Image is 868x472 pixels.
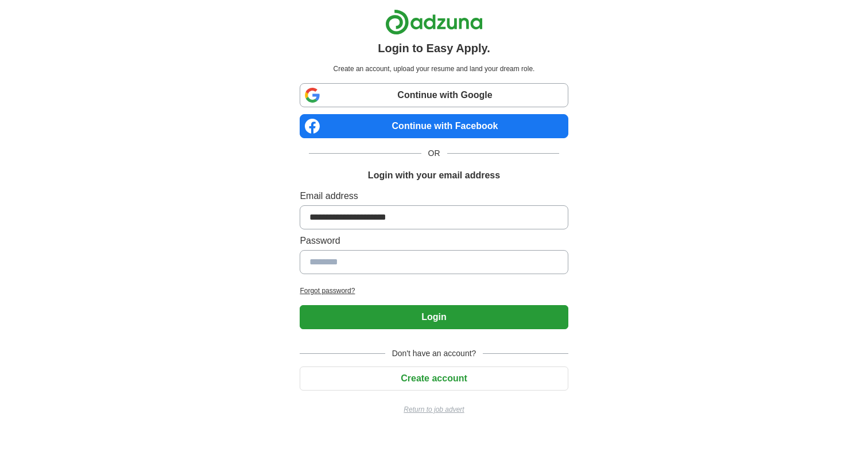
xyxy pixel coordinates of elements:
[300,305,568,329] button: Login
[385,348,483,360] span: Don't have an account?
[300,286,568,296] a: Forgot password?
[300,83,568,107] a: Continue with Google
[300,404,568,415] a: Return to job advert
[300,189,568,203] label: Email address
[300,114,568,138] a: Continue with Facebook
[300,366,568,391] button: Create account
[385,9,483,35] img: Adzuna logo
[421,147,447,159] span: OR
[368,169,500,182] h1: Login with your email address
[300,234,568,248] label: Password
[300,373,568,383] a: Create account
[378,40,490,57] h1: Login to Easy Apply.
[302,64,565,74] p: Create an account, upload your resume and land your dream role.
